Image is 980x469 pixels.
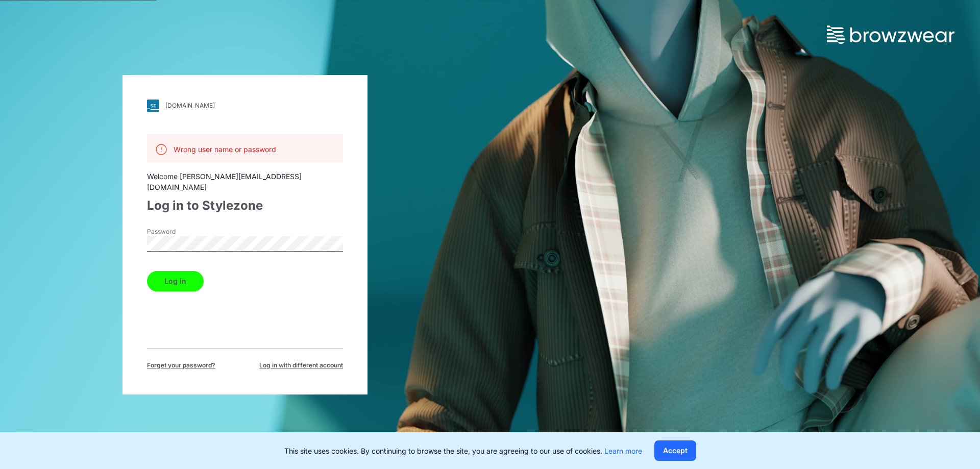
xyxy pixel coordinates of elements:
p: This site uses cookies. By continuing to browse the site, you are agreeing to our use of cookies. [284,446,642,456]
img: svg+xml;base64,PHN2ZyB3aWR0aD0iMjQiIGhlaWdodD0iMjQiIHZpZXdCb3g9IjAgMCAyNCAyNCIgZmlsbD0ibm9uZSIgeG... [155,143,167,156]
div: Welcome [PERSON_NAME][EMAIL_ADDRESS][DOMAIN_NAME] [147,171,343,192]
img: svg+xml;base64,PHN2ZyB3aWR0aD0iMjgiIGhlaWdodD0iMjgiIHZpZXdCb3g9IjAgMCAyOCAyOCIgZmlsbD0ibm9uZSIgeG... [147,100,159,112]
img: browzwear-logo.73288ffb.svg [827,26,954,44]
div: [DOMAIN_NAME] [165,102,215,109]
span: Forget your password? [147,361,215,370]
span: Log in with different account [259,361,343,370]
button: Log in [147,271,204,291]
button: Accept [654,440,696,461]
div: Log in to Stylezone [147,196,343,215]
label: Password [147,227,218,236]
p: Wrong user name or password [174,144,276,155]
a: Learn more [604,447,642,455]
a: [DOMAIN_NAME] [147,100,343,112]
